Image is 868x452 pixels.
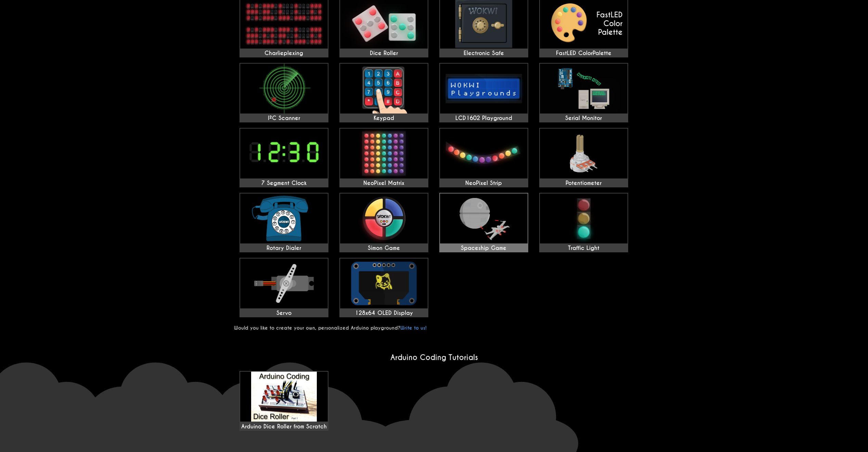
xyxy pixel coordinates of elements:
[239,128,328,187] a: 7 Segment Clock
[234,325,634,331] p: Would you like to create your own, personalized Arduino playground?
[540,115,627,122] div: Serial Monitor
[240,180,328,187] div: 7 Segment Clock
[240,372,328,422] img: maxresdefault.jpg
[400,325,427,331] a: Write to us!
[539,193,628,252] a: Traffic Light
[440,115,528,122] div: LCD1602 Playground
[340,258,428,308] img: 128x64 OLED Display
[240,194,328,243] img: Rotary Dialer
[234,353,634,362] h2: Arduino Coding Tutorials
[239,193,328,252] a: Rotary Dialer
[540,245,627,252] div: Traffic Light
[239,258,328,317] a: Servo
[340,115,428,122] div: Keypad
[340,194,428,243] img: Simon Game
[440,180,528,187] div: NeoPixel Strip
[439,63,528,122] a: LCD1602 Playground
[340,180,428,187] div: NeoPixel Matrix
[240,50,328,57] div: Charlieplexing
[539,128,628,187] a: Potentiometer
[439,128,528,187] a: NeoPixel Strip
[440,64,528,114] img: LCD1602 Playground
[340,129,428,178] img: NeoPixel Matrix
[439,193,528,252] a: Spaceship Game
[240,245,328,252] div: Rotary Dialer
[440,50,528,57] div: Electronic Safe
[240,64,328,114] img: I²C Scanner
[540,64,627,114] img: Serial Monitor
[240,115,328,122] div: I²C Scanner
[440,129,528,178] img: NeoPixel Strip
[340,50,428,57] div: Dice Roller
[240,258,328,308] img: Servo
[240,310,328,317] div: Servo
[340,310,428,317] div: 128x64 OLED Display
[540,129,627,178] img: Potentiometer
[440,245,528,252] div: Spaceship Game
[240,372,328,430] div: Arduino Dice Roller from Scratch
[540,180,627,187] div: Potentiometer
[239,63,328,122] a: I²C Scanner
[340,64,428,114] img: Keypad
[539,63,628,122] a: Serial Monitor
[339,258,428,317] a: 128x64 OLED Display
[339,193,428,252] a: Simon Game
[540,50,627,57] div: FastLED ColorPalette
[239,371,328,431] a: Arduino Dice Roller from Scratch
[339,63,428,122] a: Keypad
[340,245,428,252] div: Simon Game
[440,194,528,243] img: Spaceship Game
[240,129,328,178] img: 7 Segment Clock
[339,128,428,187] a: NeoPixel Matrix
[540,194,627,243] img: Traffic Light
